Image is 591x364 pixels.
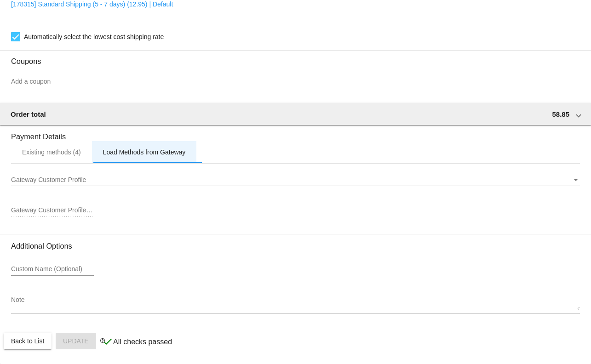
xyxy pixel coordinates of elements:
div: Existing methods (4) [22,148,81,156]
span: Order total [11,110,46,118]
h3: Payment Details [11,125,580,141]
mat-icon: help_outline [100,338,105,349]
mat-icon: check [102,336,113,347]
p: All checks passed [113,338,172,346]
span: Gateway Customer Profile [11,176,86,183]
span: Automatically select the lowest cost shipping rate [24,31,164,42]
h3: Additional Options [11,242,580,250]
a: [178315] Standard Shipping (5 - 7 days) (12.95) | Default [11,0,173,8]
button: Update [56,333,96,349]
span: Update [63,337,89,345]
mat-select: Gateway Customer Profile [11,176,580,184]
input: Add a coupon [11,78,580,85]
input: Custom Name (Optional) [11,266,94,273]
button: Back to List [4,333,52,349]
span: 58.85 [552,110,569,118]
h3: Coupons [11,50,580,66]
div: Load Methods from Gateway [103,148,186,156]
span: Back to List [11,337,44,345]
input: Gateway Customer Profile ID [11,207,94,214]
